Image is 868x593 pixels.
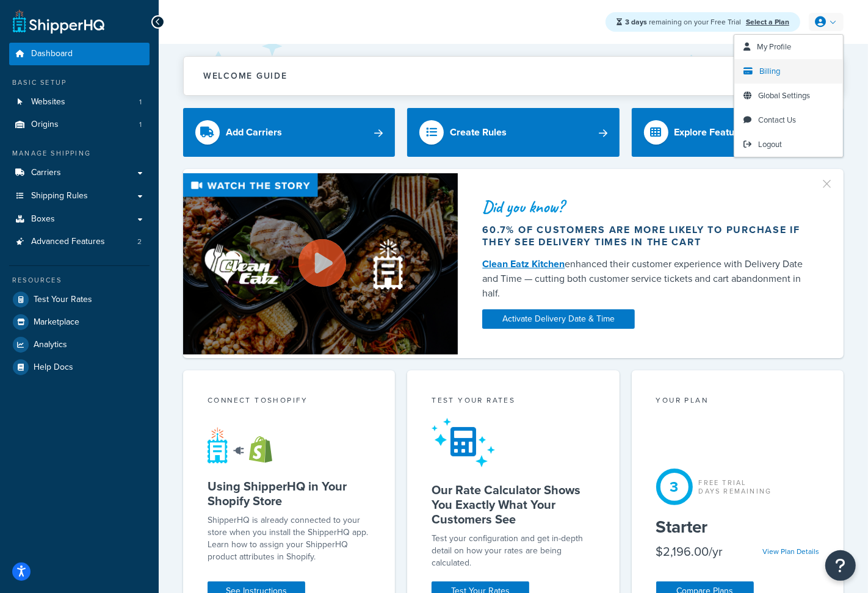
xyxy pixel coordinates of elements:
div: Connect to Shopify [208,395,371,409]
div: Explore Features [675,124,749,141]
li: Advanced Features [9,231,150,253]
span: Logout [758,138,782,150]
a: Global Settings [734,84,843,108]
div: Resources [9,275,150,286]
span: 1 [139,97,142,107]
a: Marketplace [9,311,150,333]
img: connect-shq-shopify-9b9a8c5a.svg [208,427,284,464]
div: Test your rates [432,395,595,409]
div: Test your configuration and get in-depth detail on how your rates are being calculated. [432,533,595,569]
span: remaining on your Free Trial [625,16,743,27]
div: $2,196.00/yr [656,543,723,560]
a: Shipping Rules [9,185,150,207]
a: Select a Plan [746,16,789,27]
span: My Profile [757,41,791,52]
a: Contact Us [734,108,843,132]
span: Marketplace [34,317,79,328]
h2: Welcome Guide [203,71,288,81]
div: enhanced their customer experience with Delivery Date and Time — cutting both customer service ti... [482,257,814,301]
div: Did you know? [482,198,814,215]
div: 3 [656,469,693,505]
span: 1 [139,120,142,130]
a: Logout [734,132,843,157]
a: Websites1 [9,91,150,113]
span: Carriers [31,168,61,178]
a: Add Carriers [183,108,395,157]
a: My Profile [734,35,843,59]
h5: Our Rate Calculator Shows You Exactly What Your Customers See [432,483,595,527]
a: View Plan Details [762,546,819,557]
a: Boxes [9,208,150,231]
a: Clean Eatz Kitchen [482,257,565,271]
a: Carriers [9,162,150,184]
span: Global Settings [758,90,810,101]
a: Explore Features [632,108,844,157]
span: Advanced Features [31,237,105,247]
span: Origins [31,120,59,130]
a: Activate Delivery Date & Time [482,309,635,329]
span: 2 [137,237,142,247]
span: Shipping Rules [31,191,88,201]
span: Help Docs [34,362,73,373]
div: 60.7% of customers are more likely to purchase if they see delivery times in the cart [482,224,814,248]
p: ShipperHQ is already connected to your store when you install the ShipperHQ app. Learn how to ass... [208,514,371,563]
div: Create Rules [450,124,507,141]
a: Billing [734,59,843,84]
a: Analytics [9,334,150,356]
button: Welcome Guide [184,57,843,95]
li: Websites [9,91,150,113]
strong: 3 days [625,16,647,27]
img: Video thumbnail [183,173,458,354]
a: Help Docs [9,356,150,378]
a: Test Your Rates [9,289,150,311]
span: Websites [31,97,65,107]
span: Boxes [31,214,55,225]
div: Basic Setup [9,77,150,88]
div: Manage Shipping [9,148,150,159]
h5: Starter [656,517,819,537]
a: Advanced Features2 [9,231,150,253]
span: Billing [759,65,780,77]
a: Dashboard [9,43,150,65]
div: Free Trial Days Remaining [699,478,772,495]
li: Origins [9,113,150,136]
span: Contact Us [758,114,796,126]
h5: Using ShipperHQ in Your Shopify Store [208,479,371,508]
span: Test Your Rates [34,295,92,305]
span: Analytics [34,340,67,350]
a: Origins1 [9,113,150,136]
a: Create Rules [407,108,619,157]
button: Open Resource Center [825,550,856,581]
span: Dashboard [31,49,73,59]
div: Add Carriers [226,124,282,141]
div: Your Plan [656,395,819,409]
